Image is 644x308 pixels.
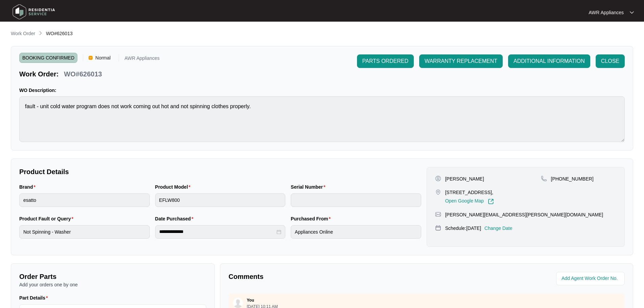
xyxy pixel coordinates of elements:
[445,211,603,218] p: [PERSON_NAME][EMAIL_ADDRESS][PERSON_NAME][DOMAIN_NAME]
[19,87,625,94] p: WO Description:
[541,175,547,182] img: map-pin
[155,193,286,207] input: Product Model
[11,30,35,37] p: Work Order
[596,54,625,68] button: CLOSE
[124,56,160,63] p: AWR Appliances
[19,281,206,288] p: Add your orders one by one
[19,215,76,222] label: Product Fault or Query
[589,9,624,16] p: AWR Appliances
[19,53,77,63] span: BOOKING CONFIRMED
[19,272,206,281] p: Order Parts
[46,31,73,36] span: WO#626013
[19,167,421,176] p: Product Details
[508,54,590,68] button: ADDITIONAL INFORMATION
[155,215,196,222] label: Date Purchased
[419,54,503,68] button: WARRANTY REPLACEMENT
[445,225,481,232] p: Schedule: [DATE]
[19,193,150,207] input: Brand
[19,225,150,239] input: Product Fault or Query
[630,11,634,14] img: dropdown arrow
[484,225,512,232] p: Change Date
[291,193,421,207] input: Serial Number
[64,69,102,79] p: WO#626013
[425,57,497,65] span: WARRANTY REPLACEMENT
[38,30,43,36] img: chevron-right
[445,189,494,196] p: [STREET_ADDRESS],
[89,56,93,60] img: Vercel Logo
[291,225,421,239] input: Purchased From
[362,57,408,65] span: PARTS ORDERED
[229,272,422,281] p: Comments
[445,175,484,182] p: [PERSON_NAME]
[435,225,441,231] img: map-pin
[445,198,494,205] a: Open Google Map
[601,57,619,65] span: CLOSE
[514,57,585,65] span: ADDITIONAL INFORMATION
[291,215,333,222] label: Purchased From
[93,53,113,63] span: Normal
[233,298,243,308] img: user.svg
[435,189,441,195] img: map-pin
[19,69,58,79] p: Work Order:
[159,228,276,235] input: Date Purchased
[155,184,193,190] label: Product Model
[19,184,38,190] label: Brand
[488,198,494,205] img: Link-External
[19,96,625,142] textarea: fault - unit cold water program does not work coming out hot and not spinning clothes properly.
[562,275,621,283] input: Add Agent Work Order No.
[10,2,57,22] img: residentia service logo
[551,175,594,182] p: [PHONE_NUMBER]
[247,298,254,303] p: You
[9,30,37,38] a: Work Order
[19,294,51,301] label: Part Details
[435,175,441,182] img: user-pin
[435,211,441,217] img: map-pin
[357,54,414,68] button: PARTS ORDERED
[291,184,328,190] label: Serial Number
